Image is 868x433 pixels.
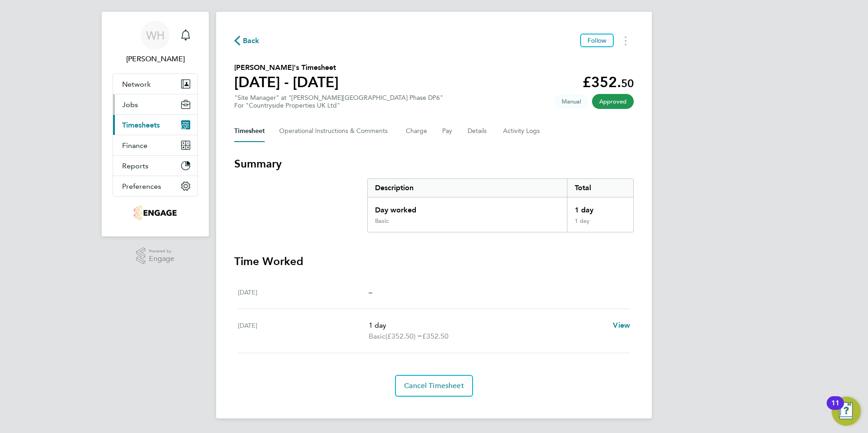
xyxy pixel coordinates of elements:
[567,179,633,197] div: Total
[385,332,422,340] span: (£352.50) =
[279,120,391,142] button: Operational Instructions & Comments
[368,179,567,197] div: Description
[136,247,175,265] a: Powered byEngage
[113,156,197,176] button: Reports
[621,77,634,90] span: 50
[243,35,260,46] span: Back
[234,254,634,269] h3: Time Worked
[442,120,453,142] button: Pay
[368,197,567,217] div: Day worked
[113,176,197,196] button: Preferences
[234,120,265,142] button: Timesheet
[122,162,148,170] span: Reports
[234,35,260,46] button: Back
[234,62,339,73] h2: [PERSON_NAME]'s Timesheet
[234,94,443,109] div: "Site Manager" at "[PERSON_NAME][GEOGRAPHIC_DATA] Phase DP6"
[468,120,488,142] button: Details
[234,157,634,397] section: Timesheet
[113,135,197,155] button: Finance
[238,287,369,298] div: [DATE]
[238,320,369,342] div: [DATE]
[613,321,630,330] span: View
[369,288,372,296] span: –
[613,320,630,331] a: View
[592,94,634,109] span: This timesheet has been approved.
[831,403,839,415] div: 11
[113,54,198,64] span: Will Hiles
[102,12,209,236] nav: Main navigation
[234,157,634,171] h3: Summary
[554,94,588,109] span: This timesheet was manually created.
[503,120,541,142] button: Activity Logs
[587,36,607,44] span: Follow
[149,255,174,263] span: Engage
[134,206,176,220] img: knightwood-logo-retina.png
[122,100,138,109] span: Jobs
[567,197,633,217] div: 1 day
[395,375,473,397] button: Cancel Timesheet
[582,74,634,91] app-decimal: £352.
[122,182,161,191] span: Preferences
[422,332,449,340] span: £352.50
[406,120,428,142] button: Charge
[122,141,148,150] span: Finance
[367,178,634,232] div: Summary
[122,121,160,129] span: Timesheets
[113,94,197,114] button: Jobs
[149,247,174,255] span: Powered by
[113,74,197,94] button: Network
[369,331,385,342] span: Basic
[580,34,614,47] button: Follow
[113,206,198,220] a: Go to home page
[234,102,443,109] div: For "Countryside Properties UK Ltd"
[146,30,165,41] span: WH
[617,34,634,48] button: Timesheets Menu
[113,115,197,135] button: Timesheets
[234,73,339,91] h1: [DATE] - [DATE]
[113,21,198,64] a: WH[PERSON_NAME]
[404,381,464,390] span: Cancel Timesheet
[369,320,606,331] p: 1 day
[122,80,151,89] span: Network
[375,217,389,225] div: Basic
[832,397,861,426] button: Open Resource Center, 11 new notifications
[567,217,633,232] div: 1 day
